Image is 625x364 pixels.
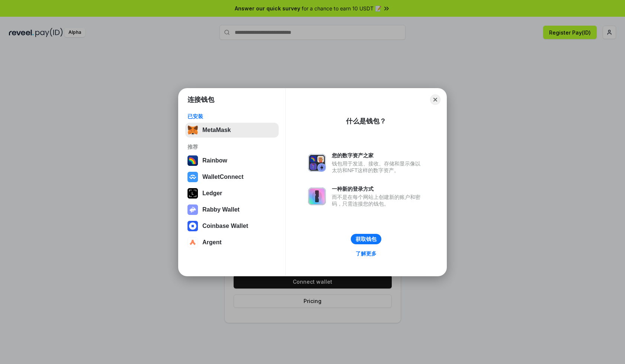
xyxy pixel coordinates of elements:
[356,250,376,257] div: 了解更多
[332,186,424,192] div: 一种新的登录方式
[185,170,279,184] button: WalletConnect
[185,186,279,201] button: Ledger
[202,239,222,246] div: Argent
[187,144,276,150] div: 推荐
[187,221,198,231] img: svg+xml,%3Csvg%20width%3D%2228%22%20height%3D%2228%22%20viewBox%3D%220%200%2028%2028%22%20fill%3D...
[202,127,231,133] div: MetaMask
[308,187,326,205] img: svg+xml,%3Csvg%20xmlns%3D%22http%3A%2F%2Fwww.w3.org%2F2000%2Fsvg%22%20fill%3D%22none%22%20viewBox...
[356,236,376,242] div: 获取钱包
[187,125,198,135] img: svg+xml,%3Csvg%20fill%3D%22none%22%20height%3D%2233%22%20viewBox%3D%220%200%2035%2033%22%20width%...
[351,234,381,244] button: 获取钱包
[187,172,198,182] img: svg+xml,%3Csvg%20width%3D%2228%22%20height%3D%2228%22%20viewBox%3D%220%200%2028%2028%22%20fill%3D...
[308,154,326,172] img: svg+xml,%3Csvg%20xmlns%3D%22http%3A%2F%2Fwww.w3.org%2F2000%2Fsvg%22%20fill%3D%22none%22%20viewBox...
[430,94,440,105] button: Close
[332,194,424,207] div: 而不是在每个网站上创建新的账户和密码，只需连接您的钱包。
[187,204,198,215] img: svg+xml,%3Csvg%20xmlns%3D%22http%3A%2F%2Fwww.w3.org%2F2000%2Fsvg%22%20fill%3D%22none%22%20viewBox...
[346,117,386,126] div: 什么是钱包？
[202,174,244,180] div: WalletConnect
[185,123,279,138] button: MetaMask
[185,235,279,250] button: Argent
[332,152,424,159] div: 您的数字资产之家
[332,160,424,174] div: 钱包用于发送、接收、存储和显示像以太坊和NFT这样的数字资产。
[202,206,240,213] div: Rabby Wallet
[187,155,198,166] img: svg+xml,%3Csvg%20width%3D%22120%22%20height%3D%22120%22%20viewBox%3D%220%200%20120%20120%22%20fil...
[202,223,248,229] div: Coinbase Wallet
[351,249,381,258] a: 了解更多
[187,188,198,199] img: svg+xml,%3Csvg%20xmlns%3D%22http%3A%2F%2Fwww.w3.org%2F2000%2Fsvg%22%20width%3D%2228%22%20height%3...
[185,153,279,168] button: Rainbow
[187,113,276,120] div: 已安装
[202,190,222,197] div: Ledger
[202,157,227,164] div: Rainbow
[187,95,214,104] h1: 连接钱包
[185,219,279,233] button: Coinbase Wallet
[185,202,279,217] button: Rabby Wallet
[187,237,198,248] img: svg+xml,%3Csvg%20width%3D%2228%22%20height%3D%2228%22%20viewBox%3D%220%200%2028%2028%22%20fill%3D...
